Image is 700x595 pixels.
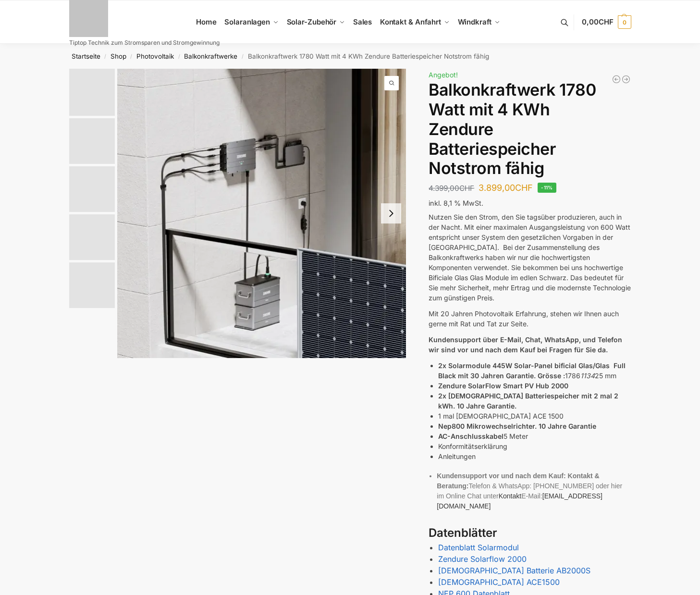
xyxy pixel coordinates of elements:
p: Nutzen Sie den Strom, den Sie tagsüber produzieren, auch in der Nacht. Mit einer maximalen Ausgan... [429,212,631,303]
a: Kontakt & Anfahrt [376,0,454,44]
a: Balkonkraftwerk 900/600 Watt bificial Glas/Glas [621,74,631,84]
li: Telefon & WhatsApp: [PHONE_NUMBER] oder hier im Online Chat unter E-Mail: [437,471,631,511]
img: Zendure Batteriespeicher-wie anschliessen [69,166,115,212]
a: Flexible Solarpanels (2×120 W) & SolarLaderegler [612,74,621,84]
span: CHF [599,17,614,26]
span: CHF [515,183,533,193]
img: Zendure-solar-flow-Batteriespeicher für Balkonkraftwerke [69,69,115,116]
span: Kontakt & Anfahrt [380,17,441,26]
a: Zendure Solarflow 2000 [438,554,527,564]
img: Zendure-solar-flow-Batteriespeicher für Balkonkraftwerke [69,118,115,164]
button: Next slide [381,203,401,223]
a: Solaranlagen [221,0,282,44]
span: Kundensupport vor und nach dem Kauf: [437,472,565,480]
span: 0,00 [582,17,613,26]
a: Windkraft [454,0,504,44]
span: / [174,53,184,61]
img: Maysun [69,214,115,260]
a: [DEMOGRAPHIC_DATA] Batterie AB2000S [438,566,590,575]
span: CHF [459,184,474,193]
span: Sales [353,17,372,26]
strong: AC-Anschlusskabel [438,432,504,440]
a: Photovoltaik [136,52,174,60]
span: Angebot! [429,71,458,79]
span: 0 [618,15,631,29]
strong: Nep800 Mikrowechselrichter. 10 Jahre Garantie [438,422,596,430]
strong: Zendure SolarFlow Smart PV Hub 2000 [438,382,568,390]
bdi: 3.899,00 [479,183,533,193]
img: solakon-balkonkraftwerk-890-800w-2-x-445wp-module-growatt-neo-800m-x-growatt-noah-2000-schuko-kab... [69,262,115,308]
a: [DEMOGRAPHIC_DATA] ACE1500 [438,577,560,587]
nav: Breadcrumb [52,44,648,69]
p: Mit 20 Jahren Photovoltaik Erfahrung, stehen wir Ihnen auch gerne mit Rat und Tat zur Seite. [429,309,631,329]
img: Zendure-solar-flow-Batteriespeicher für Balkonkraftwerke [117,69,406,358]
span: / [237,53,247,61]
a: Shop [111,52,126,60]
li: 5 Meter [438,431,631,441]
span: / [126,53,136,61]
span: 1786 25 mm [565,372,616,380]
span: inkl. 8,1 % MwSt. [429,199,483,207]
a: Solar-Zubehör [282,0,349,44]
h3: Datenblätter [429,525,631,542]
a: Zendure-solar-flow-Batteriespeicher für BalkonkraftwerkeZnedure solar flow Batteriespeicher fuer ... [117,69,406,358]
bdi: 4.399,00 [429,184,474,193]
li: 1 mal [DEMOGRAPHIC_DATA] ACE 1500 [438,411,631,421]
strong: 2x [DEMOGRAPHIC_DATA] Batteriespeicher mit 2 mal 2 kWh. 10 Jahre Garantie. [438,392,618,410]
strong: 2x Solarmodule 445W Solar-Panel bificial Glas/Glas Full Black mit 30 Jahren Garantie. Grösse : [438,361,626,380]
a: Balkonkraftwerke [184,52,237,60]
span: Solar-Zubehör [287,17,337,26]
h1: Balkonkraftwerk 1780 Watt mit 4 KWh Zendure Batteriespeicher Notstrom fähig [429,80,631,178]
p: Tiptop Technik zum Stromsparen und Stromgewinnung [69,40,220,46]
em: 1134 [580,372,595,380]
span: -11% [538,183,556,193]
a: Datenblatt Solarmodul [438,543,519,552]
a: Kontakt [499,492,521,500]
a: Sales [349,0,376,44]
a: Startseite [72,52,100,60]
strong: Kundensupport über E-Mail, Chat, WhatsApp, und Telefon wir sind vor und nach dem Kauf bei Fragen ... [429,335,622,354]
span: Windkraft [458,17,491,26]
li: Anleitungen [438,451,631,461]
li: Konformitätserklärung [438,441,631,451]
span: / [100,53,111,61]
a: 0,00CHF 0 [582,8,631,37]
span: Solaranlagen [224,17,270,26]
